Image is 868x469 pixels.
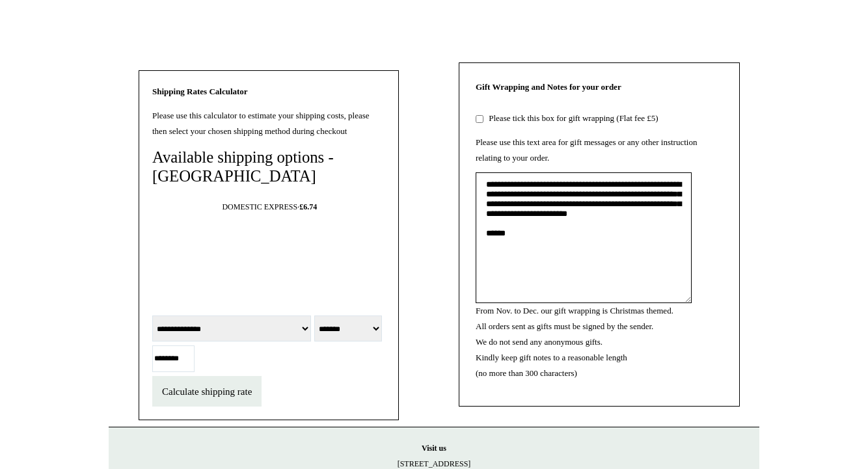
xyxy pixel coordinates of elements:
[152,148,385,186] h4: Available shipping options - [GEOGRAPHIC_DATA]
[152,376,262,407] button: Calculate shipping rate
[162,386,252,397] span: Calculate shipping rate
[152,87,248,96] strong: Shipping Rates Calculator
[152,314,385,407] form: select location
[476,306,673,378] label: From Nov. to Dec. our gift wrapping is Christmas themed. All orders sent as gifts must be signed ...
[476,137,697,163] label: Please use this text area for gift messages or any other instruction relating to your order.
[485,113,658,123] label: Please tick this box for gift wrapping (Flat fee £5)
[152,345,195,372] input: Postcode
[476,82,621,92] strong: Gift Wrapping and Notes for your order
[422,444,446,453] strong: Visit us
[152,108,385,139] p: Please use this calculator to estimate your shipping costs, please then select your chosen shippi...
